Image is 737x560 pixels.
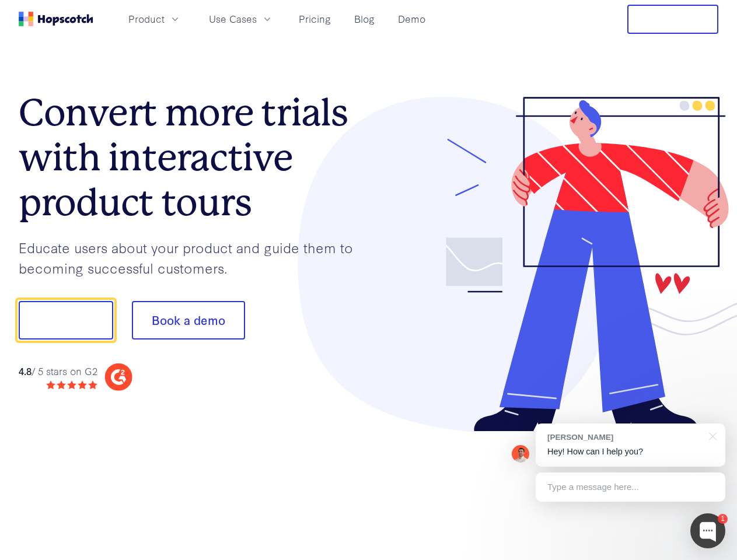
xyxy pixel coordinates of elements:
strong: 4.8 [19,364,32,377]
h1: Convert more trials with interactive product tours [19,90,369,225]
button: Show me! [19,301,113,339]
a: Demo [393,9,430,29]
div: / 5 stars on G2 [19,364,97,379]
button: Product [121,9,188,29]
span: Product [128,12,165,26]
button: Book a demo [132,301,245,339]
a: Blog [350,9,379,29]
img: Mark Spera [512,445,529,463]
span: Use Cases [209,12,257,26]
p: Educate users about your product and guide them to becoming successful customers. [19,237,369,278]
p: Hey! How can I help you? [547,446,714,458]
a: Pricing [294,9,336,29]
button: Use Cases [202,9,280,29]
div: 1 [718,514,728,524]
div: [PERSON_NAME] [547,432,702,443]
a: Home [19,12,93,26]
button: Free Trial [627,5,718,34]
div: Type a message here... [536,473,725,502]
